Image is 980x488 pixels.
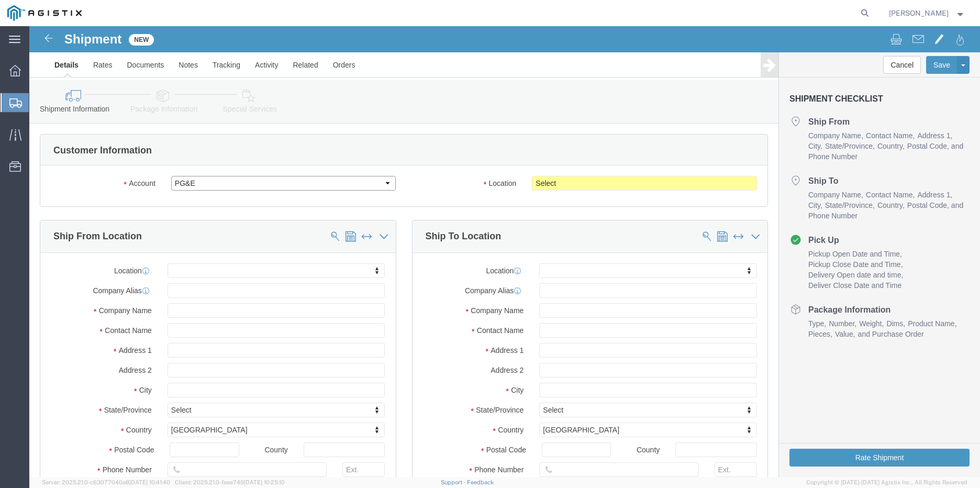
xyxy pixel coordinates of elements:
[42,479,170,485] span: Server: 2025.21.0-c63077040a8
[129,479,170,485] span: [DATE] 10:41:40
[467,479,494,485] a: Feedback
[244,479,285,485] span: [DATE] 10:25:10
[888,7,966,19] button: [PERSON_NAME]
[889,7,949,19] span: Aliana Reyes
[7,5,82,21] img: logo
[29,26,980,477] iframe: FS Legacy Container
[175,479,285,485] span: Client: 2025.21.0-faee749
[806,478,967,487] span: Copyright © [DATE]-[DATE] Agistix Inc., All Rights Reserved
[441,479,467,485] a: Support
